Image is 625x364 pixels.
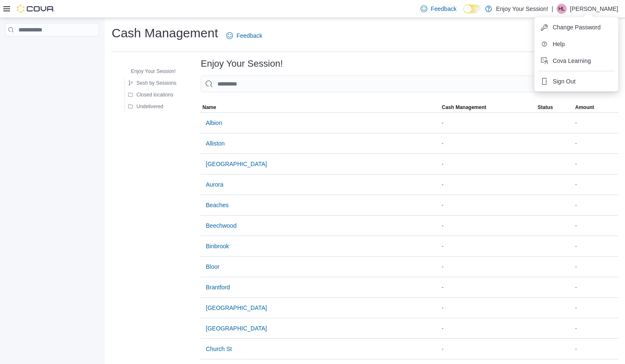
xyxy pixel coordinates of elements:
h3: Enjoy Your Session! [201,59,283,69]
button: Cova Learning [538,54,615,68]
div: - [440,200,536,210]
span: Sesh by Sessions [136,80,176,86]
span: Sign Out [553,77,575,86]
div: - [440,344,536,354]
button: Change Password [538,21,615,34]
span: Enjoy Your Session! [131,68,176,75]
button: [GEOGRAPHIC_DATA] [202,156,270,172]
div: - [440,282,536,292]
span: Closed locations [136,91,173,98]
span: Cash Management [442,104,486,111]
p: Enjoy Your Session! [496,4,549,14]
div: - [573,241,618,251]
div: - [440,262,536,272]
button: Enjoy Your Session! [119,66,179,76]
span: Cova Learning [553,57,591,65]
button: Brantford [202,279,233,296]
button: Alliston [202,135,228,152]
div: - [573,118,618,128]
span: Binbrook [206,242,229,250]
button: Name [201,102,440,112]
div: - [440,159,536,169]
span: Church St [206,345,232,353]
h1: Cash Management [112,25,218,42]
button: [GEOGRAPHIC_DATA] [202,320,270,337]
div: - [573,159,618,169]
span: Change Password [553,23,601,31]
span: Beechwood [206,221,236,230]
button: Amount [573,102,618,112]
button: Aurora [202,176,227,193]
button: Sesh by Sessions [125,78,180,88]
a: Feedback [223,27,265,44]
button: Church St [202,341,235,357]
button: [GEOGRAPHIC_DATA] [202,299,270,316]
div: - [573,282,618,292]
span: Undelivered [136,103,163,110]
div: - [573,303,618,313]
input: Dark Mode [463,5,481,13]
span: Alliston [206,139,225,148]
span: Brantford [206,283,230,291]
button: Sign Out [538,75,615,88]
button: Beechwood [202,217,240,234]
button: Closed locations [125,90,177,100]
span: Feedback [431,5,456,13]
input: This is a search bar. As you type, the results lower in the page will automatically filter. [201,75,618,92]
span: Name [202,104,216,111]
span: [GEOGRAPHIC_DATA] [206,160,267,168]
div: - [440,118,536,128]
div: - [573,221,618,231]
img: Cova [17,5,55,13]
span: Beaches [206,201,228,209]
span: Help [553,40,565,48]
span: Albion [206,119,222,127]
p: [PERSON_NAME] [570,4,618,14]
button: Help [538,37,615,51]
div: - [573,200,618,210]
p: | [552,4,553,14]
div: - [440,138,536,148]
div: - [440,323,536,333]
button: Status [536,102,573,112]
button: Beaches [202,197,232,213]
div: - [440,303,536,313]
nav: Complex example [5,38,99,58]
a: Feedback [417,0,460,17]
div: - [573,262,618,272]
button: Bloor [202,258,223,275]
div: - [573,323,618,333]
div: - [573,179,618,190]
button: Binbrook [202,238,232,255]
span: [GEOGRAPHIC_DATA] [206,304,267,312]
div: Heather Legere [557,4,567,14]
div: - [573,344,618,354]
span: Amount [575,104,594,111]
span: Feedback [236,31,262,40]
div: - [440,241,536,251]
button: Albion [202,114,225,131]
span: [GEOGRAPHIC_DATA] [206,324,267,333]
span: Status [538,104,553,111]
button: Cash Management [440,102,536,112]
div: - [440,221,536,231]
span: HL [558,4,565,14]
button: Undelivered [125,101,167,112]
span: Aurora [206,180,223,189]
div: - [440,179,536,190]
span: Bloor [206,263,220,271]
div: - [573,138,618,148]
